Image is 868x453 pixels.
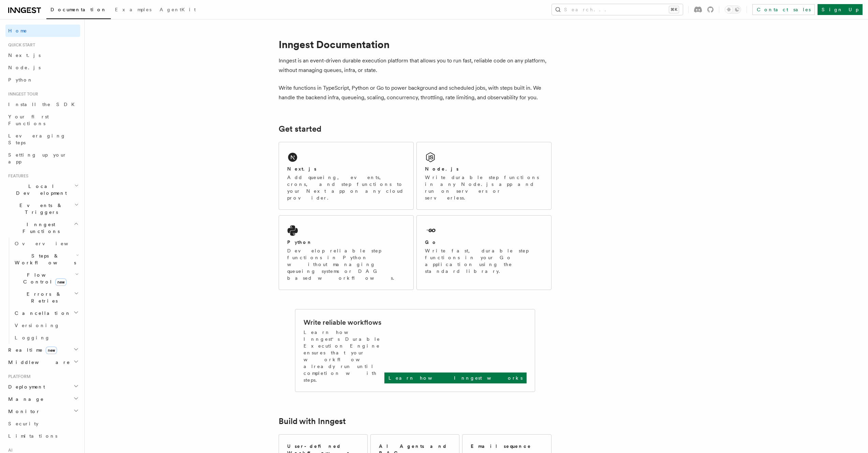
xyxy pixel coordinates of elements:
a: Node.js [5,61,80,74]
span: Local Development [5,183,74,196]
span: Platform [5,374,31,379]
button: Realtimenew [5,344,80,356]
button: Inngest Functions [5,218,80,237]
span: Documentation [50,7,107,12]
span: Install the SDK [8,102,79,107]
span: Inngest Functions [5,221,74,235]
span: Limitations [8,433,57,439]
button: Flow Controlnew [12,269,80,288]
p: Learn how Inngest works [388,375,523,381]
h2: Next.js [287,165,317,172]
span: Realtime [5,347,57,353]
h2: Node.js [425,165,459,172]
a: Home [5,25,80,37]
button: Search...⌘K [552,4,683,15]
span: Errors & Retries [12,291,74,304]
a: Examples [111,2,156,18]
p: Write durable step functions in any Node.js app and run on servers or serverless. [425,174,543,201]
span: new [55,278,67,286]
a: Your first Functions [5,111,80,130]
a: Build with Inngest [279,417,346,426]
a: Documentation [46,2,111,19]
a: Node.jsWrite durable step functions in any Node.js app and run on servers or serverless. [416,142,551,210]
a: AgentKit [156,2,200,18]
span: Versioning [15,323,60,328]
p: Write functions in TypeScript, Python or Go to power background and scheduled jobs, with steps bu... [279,83,551,102]
h2: Email sequence [471,443,531,450]
a: Install the SDK [5,98,80,111]
span: Examples [115,7,151,12]
span: AI [5,448,13,453]
h2: Go [425,239,437,246]
span: Inngest tour [5,91,38,97]
a: Versioning [12,319,80,332]
h2: Python [287,239,312,246]
span: Features [5,173,28,179]
a: Setting up your app [5,149,80,168]
span: Home [8,27,27,34]
span: Quick start [5,42,35,48]
span: Overview [15,241,85,246]
p: Develop reliable step functions in Python without managing queueing systems or DAG based workflows. [287,247,405,281]
span: Python [8,77,33,83]
p: Write fast, durable step functions in your Go application using the standard library. [425,247,543,275]
button: Manage [5,393,80,405]
a: Overview [12,237,80,250]
a: Limitations [5,430,80,442]
a: Security [5,418,80,430]
button: Errors & Retries [12,288,80,307]
span: new [46,347,57,354]
h2: Write reliable workflows [304,318,381,327]
span: Security [8,421,39,426]
a: Logging [12,332,80,344]
button: Middleware [5,356,80,368]
span: Next.js [8,53,41,58]
a: GoWrite fast, durable step functions in your Go application using the standard library. [416,215,551,290]
a: PythonDevelop reliable step functions in Python without managing queueing systems or DAG based wo... [279,215,414,290]
span: Steps & Workflows [12,252,76,266]
span: Setting up your app [8,152,67,164]
a: Contact sales [752,4,815,15]
span: Logging [15,335,50,340]
button: Events & Triggers [5,199,80,218]
button: Deployment [5,381,80,393]
kbd: ⌘K [669,6,679,13]
a: Python [5,74,80,86]
span: Manage [5,396,44,403]
button: Toggle dark mode [725,5,741,14]
span: Node.js [8,65,41,70]
button: Monitor [5,405,80,418]
button: Steps & Workflows [12,250,80,269]
span: Cancellation [12,310,71,317]
span: Your first Functions [8,114,49,126]
div: Inngest Functions [5,237,80,344]
a: Next.jsAdd queueing, events, crons, and step functions to your Next app on any cloud provider. [279,142,414,210]
a: Get started [279,124,321,134]
button: Cancellation [12,307,80,319]
span: Deployment [5,383,45,390]
span: AgentKit [160,7,196,12]
p: Learn how Inngest's Durable Execution Engine ensures that your workflow already run until complet... [304,329,384,383]
a: Leveraging Steps [5,130,80,149]
span: Flow Control [12,272,75,285]
p: Inngest is an event-driven durable execution platform that allows you to run fast, reliable code ... [279,56,551,75]
p: Add queueing, events, crons, and step functions to your Next app on any cloud provider. [287,174,405,201]
span: Monitor [5,408,40,415]
button: Local Development [5,180,80,199]
a: Learn how Inngest works [384,372,527,383]
a: Next.js [5,49,80,61]
a: Sign Up [818,4,863,15]
span: Leveraging Steps [8,133,66,145]
span: Middleware [5,359,70,366]
span: Events & Triggers [5,202,74,216]
h1: Inngest Documentation [279,38,551,50]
